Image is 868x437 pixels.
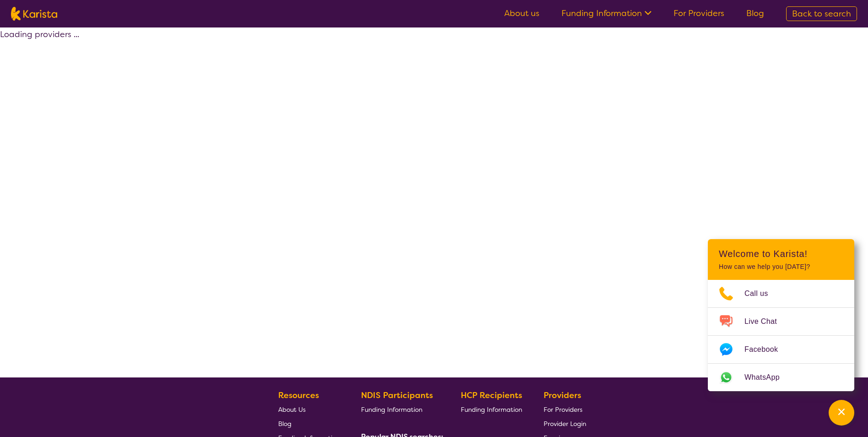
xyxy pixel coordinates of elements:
[361,402,440,416] a: Funding Information
[746,8,764,19] a: Blog
[561,8,652,19] a: Funding Information
[708,364,854,391] a: Web link opens in a new tab.
[544,420,586,428] span: Provider Login
[461,405,522,414] span: Funding Information
[11,7,57,21] img: Karista logo
[708,280,854,391] ul: Choose channel
[461,390,522,401] b: HCP Recipients
[504,8,539,19] a: About us
[786,6,857,21] a: Back to search
[544,416,586,431] a: Provider Login
[361,405,422,414] span: Funding Information
[278,405,306,414] span: About Us
[744,287,779,300] span: Call us
[719,263,843,271] p: How can we help you [DATE]?
[744,371,791,384] span: WhatsApp
[744,315,788,328] span: Live Chat
[461,402,522,416] a: Funding Information
[829,400,854,426] button: Channel Menu
[361,390,433,401] b: NDIS Participants
[544,402,586,416] a: For Providers
[278,420,291,428] span: Blog
[708,239,854,391] div: Channel Menu
[792,8,851,19] span: Back to search
[544,405,582,414] span: For Providers
[744,343,789,356] span: Facebook
[544,390,581,401] b: Providers
[278,390,319,401] b: Resources
[674,8,724,19] a: For Providers
[278,402,340,416] a: About Us
[278,416,340,431] a: Blog
[719,248,843,259] h2: Welcome to Karista!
